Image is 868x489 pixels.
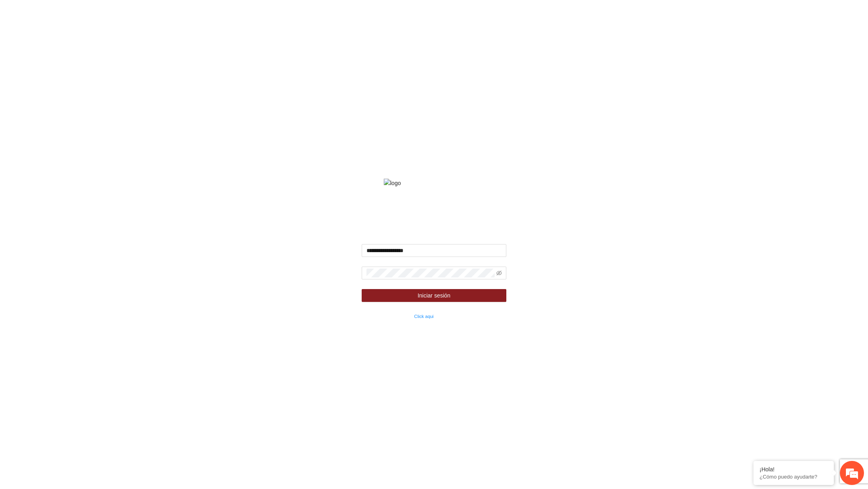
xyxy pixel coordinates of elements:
[759,466,828,473] div: ¡Hola!
[362,314,434,319] small: ¿Olvidaste tu contraseña?
[384,179,484,187] img: logo
[414,314,434,319] a: Click aqui
[362,289,506,302] button: Iniciar sesión
[759,474,828,480] p: ¿Cómo puedo ayudarte?
[419,231,449,237] strong: Bienvenido
[418,291,450,300] span: Iniciar sesión
[496,270,502,276] span: eye-invisible
[354,199,514,223] strong: Fondo de financiamiento de proyectos para la prevención y fortalecimiento de instituciones de seg...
